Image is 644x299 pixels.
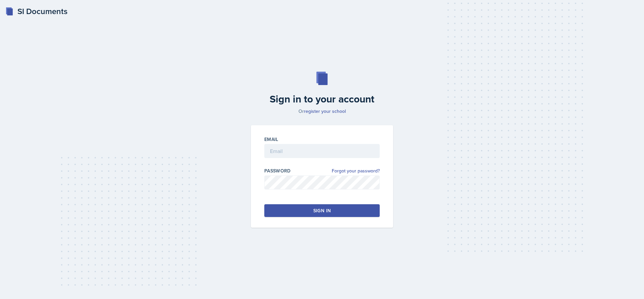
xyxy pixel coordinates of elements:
p: Or [247,108,397,115]
a: register your school [304,108,346,115]
label: Password [264,167,291,174]
input: Email [264,144,380,158]
a: SI Documents [5,5,67,17]
button: Sign in [264,204,380,217]
div: Sign in [313,207,331,214]
a: Forgot your password? [332,167,380,174]
h2: Sign in to your account [247,93,397,105]
label: Email [264,136,278,143]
